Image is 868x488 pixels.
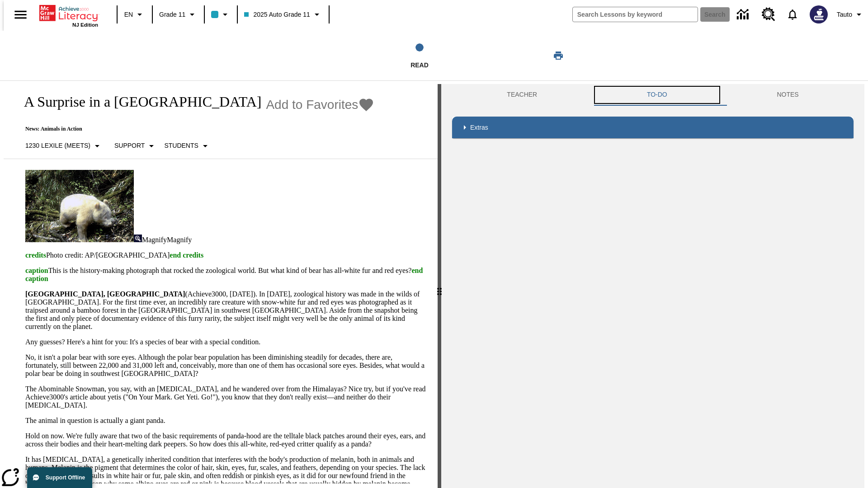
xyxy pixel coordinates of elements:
span: NJ Edition [72,22,98,28]
a: Data Center [731,2,756,27]
p: (Achieve3000, [DATE]). In [DATE], zoological history was made in the wilds of [GEOGRAPHIC_DATA]. ... [25,290,427,331]
div: Instructional Panel Tabs [452,84,854,106]
button: Language: EN, Select a language [120,6,149,23]
span: Support Offline [46,474,85,481]
span: Add to Favorites [266,98,358,112]
p: Any guesses? Here's a hint for you: It's a species of bear with a special condition. [25,338,427,346]
img: Magnify [134,235,142,242]
strong: [GEOGRAPHIC_DATA], [GEOGRAPHIC_DATA] [25,290,185,298]
span: Read [410,61,429,69]
p: This is the history-making photograph that rocked the zoological world. But what kind of bear has... [25,267,427,283]
span: end caption [25,267,423,282]
button: Class: 2025 Auto Grade 11, Select your class [241,6,325,23]
p: Support [114,141,145,150]
span: caption [25,267,48,274]
div: Press Enter or Spacebar and then press right and left arrow keys to move the slider [438,84,441,488]
img: Avatar [810,5,828,23]
div: Extras [452,117,854,138]
button: Add to Favorites - A Surprise in a Bamboo Forest [266,97,374,113]
div: Home [39,3,98,28]
a: Notifications [781,3,804,26]
span: Magnify [167,236,192,244]
button: Select a new avatar [804,3,833,26]
img: albino pandas in China are sometimes mistaken for polar bears [25,170,134,242]
button: Teacher [452,84,592,106]
button: Support Offline [27,467,92,488]
button: TO-DO [592,84,722,106]
button: Select Student [160,138,214,154]
p: Hold on now. We're fully aware that two of the basic requirements of panda-hood are the telltale ... [25,432,427,448]
button: Open side menu [7,1,34,28]
button: Print [544,47,573,64]
button: NOTES [722,84,854,106]
span: end credits [170,251,203,259]
span: Tauto [837,10,852,19]
a: Resource Center, Will open in new tab [756,2,781,27]
span: Grade 11 [159,10,185,19]
p: No, it isn't a polar bear with sore eyes. Although the polar bear population has been diminishing... [25,353,427,378]
p: Photo credit: AP/[GEOGRAPHIC_DATA] [25,251,427,259]
span: credits [25,251,46,259]
div: activity [441,84,864,488]
p: Extras [470,123,488,132]
button: Select Lexile, 1230 Lexile (Meets) [22,138,106,154]
button: Profile/Settings [833,6,868,23]
button: Read step 1 of 1 [302,31,537,80]
h1: A Surprise in a [GEOGRAPHIC_DATA] [14,94,261,110]
span: EN [124,10,133,19]
p: Students [164,141,198,150]
p: News: Animals in Action [14,126,374,132]
button: Class color is light blue. Change class color [208,6,234,23]
span: Magnify [142,236,167,244]
p: 1230 Lexile (Meets) [25,141,90,150]
p: The Abominable Snowman, you say, with an [MEDICAL_DATA], and he wandered over from the Himalayas?... [25,385,427,409]
button: Scaffolds, Support [111,138,160,154]
button: Grade: Grade 11, Select a grade [156,6,201,23]
p: The animal in question is actually a giant panda. [25,417,427,425]
input: search field [573,7,698,22]
span: 2025 Auto Grade 11 [244,10,310,19]
div: reading [4,84,438,483]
